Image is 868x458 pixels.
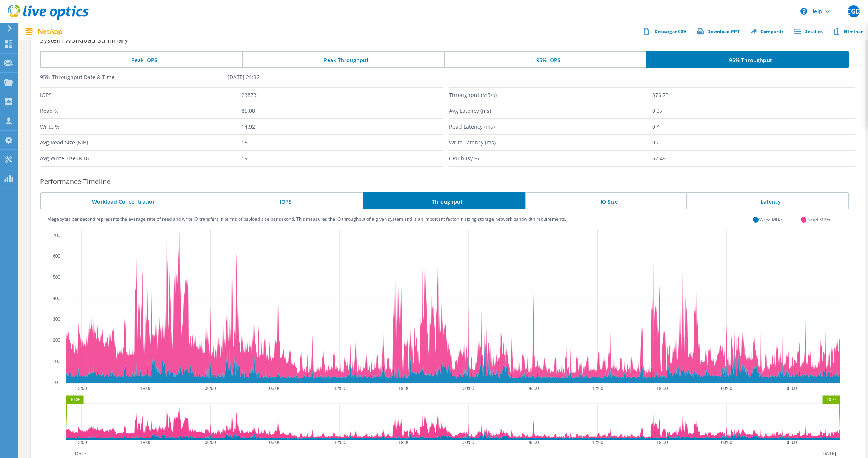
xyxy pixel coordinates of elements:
[269,440,281,445] text: 06:00
[721,440,733,445] text: 00:00
[721,386,733,391] text: 00:00
[205,440,216,445] text: 00:00
[808,217,830,223] label: Read MB/s
[399,386,410,391] text: 18:00
[646,51,849,68] li: 95% Throughput
[70,397,81,402] text: 10:36
[826,397,837,402] text: 10:34
[786,440,797,445] text: 06:00
[76,386,87,391] text: 12:00
[40,192,202,209] li: Workload Concentration
[53,317,60,322] text: 300
[847,8,860,14] span: CGD
[800,8,807,15] svg: \n
[821,450,836,457] label: [DATE]
[242,51,444,68] li: Peak Throughput
[828,23,868,40] a: Eliminar
[657,386,668,391] text: 18:00
[639,23,692,40] a: Descargar CSV
[40,88,242,103] label: IOPS
[202,192,363,209] li: IOPS
[40,103,242,118] label: Read %
[53,338,60,343] text: 200
[53,359,60,364] text: 100
[76,440,87,445] text: 12:00
[528,440,539,445] text: 06:00
[759,217,783,223] label: Write MB/s
[47,216,566,222] label: Megabytes per second represents the average rate of read and write IO transfers in terms of paylo...
[399,440,410,445] text: 18:00
[242,88,443,103] label: 23873
[463,386,474,391] text: 00:00
[269,386,281,391] text: 06:00
[444,51,646,68] li: 95% IOPS
[449,103,652,118] label: Avg Latency (ms)
[55,380,58,385] text: 0
[786,386,797,391] text: 06:00
[53,296,60,301] text: 400
[74,450,88,457] label: [DATE]
[8,16,89,21] a: Live Optics Dashboard
[592,440,603,445] text: 12:00
[40,51,242,68] li: Peak IOPS
[652,88,855,103] label: 376.73
[652,151,855,166] label: 62.48
[449,88,652,103] label: Throughput (MB/s)
[449,135,652,150] label: Write Latency (ms)
[686,192,849,209] li: Latency
[692,23,745,40] a: Download PPT
[592,386,603,391] text: 12:00
[242,151,443,166] label: 19
[657,440,668,445] text: 18:00
[334,440,345,445] text: 12:00
[40,74,228,81] label: 95% Throughput Date & Time
[38,28,62,35] span: NetApp
[334,386,345,391] text: 12:00
[53,233,60,238] text: 700
[140,440,152,445] text: 18:00
[53,275,60,280] text: 500
[463,440,474,445] text: 00:00
[40,151,242,166] label: Avg Write Size (KiB)
[652,103,855,118] label: 0.37
[242,135,443,150] label: 15
[40,119,242,134] label: Write %
[140,386,152,391] text: 18:00
[40,176,865,187] h3: Performance Timeline
[363,192,525,209] li: Throughput
[745,23,789,40] a: Compartir
[789,23,828,40] a: Detalles
[205,386,216,391] text: 00:00
[53,254,60,259] text: 600
[528,386,539,391] text: 06:00
[40,135,242,150] label: Avg Read Size (KiB)
[242,119,443,134] label: 14.92
[652,119,855,134] label: 0.4
[228,74,415,81] label: [DATE] 21:32
[525,192,686,209] li: IO Size
[449,151,652,166] label: CPU busy %
[242,103,443,118] label: 85.08
[449,119,652,134] label: Read Latency (ms)
[652,135,855,150] label: 0.2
